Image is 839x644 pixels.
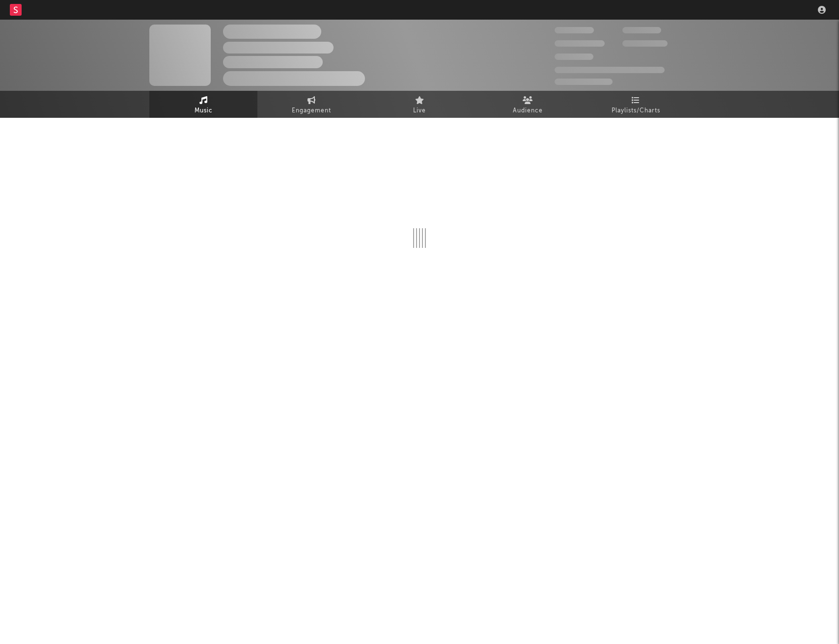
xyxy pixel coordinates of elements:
span: Live [413,105,426,117]
span: Engagement [292,105,331,117]
span: Jump Score: 85.0 [555,79,613,85]
span: 1,000,000 [622,40,668,47]
span: 50,000,000 Monthly Listeners [555,67,665,73]
span: Music [195,105,213,117]
span: 50,000,000 [555,40,605,47]
a: Engagement [257,91,365,118]
span: 100,000 [555,54,593,60]
a: Live [365,91,474,118]
span: 300,000 [555,27,594,33]
a: Music [149,91,257,118]
span: Audience [513,105,543,117]
span: Playlists/Charts [612,105,660,117]
a: Playlists/Charts [582,91,690,118]
a: Audience [474,91,582,118]
span: 100,000 [622,27,661,33]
